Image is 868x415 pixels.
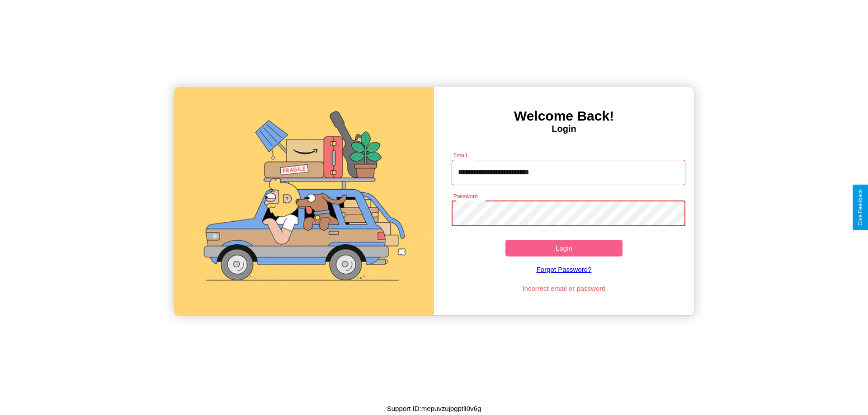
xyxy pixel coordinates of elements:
img: gif [174,87,434,315]
h4: Login [434,124,694,134]
a: Forgot Password? [447,256,681,282]
button: Login [505,240,623,256]
label: Password [453,192,477,200]
p: Support ID: mepuvzujpgptll0v6g [387,402,481,415]
h3: Welcome Back! [434,108,694,124]
div: Give Feedback [857,189,863,226]
label: Email [453,151,467,159]
p: Incorrect email or password [447,282,681,294]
